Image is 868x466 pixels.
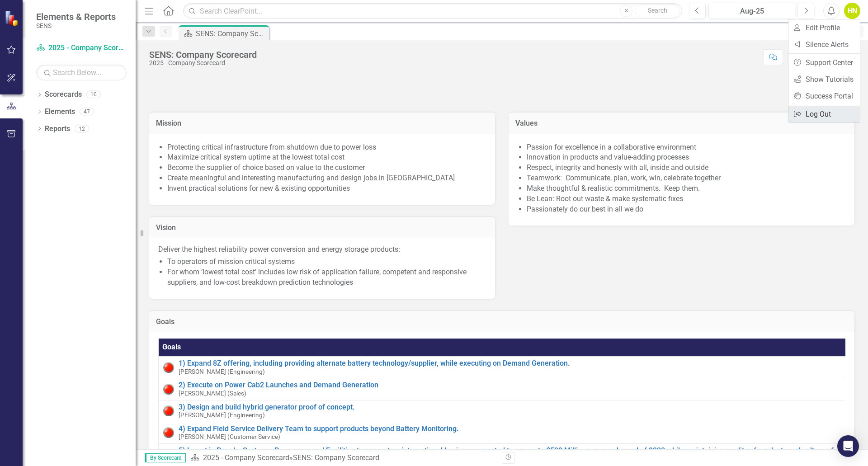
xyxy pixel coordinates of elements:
[179,381,842,389] a: 2) Execute on Power Cab2 Launches and Demand Generation
[36,22,116,29] small: SENS
[167,173,486,184] li: Create meaningful and interesting manufacturing and design jobs in [GEOGRAPHIC_DATA]
[167,184,486,194] li: Invent practical solutions for new & existing opportunities
[527,173,845,184] li: Teamwork: Communicate, plan, work, win, celebrate together
[45,124,70,134] a: Reports
[179,412,265,419] small: [PERSON_NAME] (Engineering)
[844,3,860,19] button: HN
[635,5,680,17] button: Search
[163,427,174,438] img: Red: Critical Issues/Off-Track
[527,184,845,194] li: Make thoughtful & realistic commitments. Keep them.
[179,359,842,367] a: 1) Expand 8Z offering, including providing alternate battery technology/supplier, while executing...
[708,3,795,19] button: Aug-25
[788,54,860,71] a: Support Center
[648,7,667,14] span: Search
[190,453,495,463] div: »
[179,425,842,433] a: 4) Expand Field Service Delivery Team to support products beyond Battery Monitoring.
[156,318,848,326] h3: Goals
[293,453,379,462] div: SENS: Company Scorecard
[515,119,848,127] h3: Values
[196,28,267,39] div: SENS: Company Scorecard
[80,108,94,116] div: 47
[183,3,682,19] input: Search ClearPoint...
[167,257,486,267] li: To operators of mission critical systems
[527,142,845,153] li: Passion for excellence in a collaborative environment
[179,403,842,411] a: 3) Design and build hybrid generator proof of concept.
[179,447,842,462] a: 5) Invest in People, Systems, Processes, and Facilities to support an international business expe...
[167,142,486,153] li: Protecting critical infrastructure from shutdown due to power loss
[36,43,127,53] a: 2025 - Company Scorecard
[788,88,860,104] a: Success Portal
[149,60,257,66] div: 2025 - Company Scorecard
[86,91,101,99] div: 10
[45,107,75,117] a: Elements
[527,204,845,215] li: Passionately do our best in all we do
[36,11,116,22] span: Elements & Reports
[5,10,20,26] img: ClearPoint Strategy
[788,71,860,88] a: Show Tutorials
[75,125,89,132] div: 12
[527,163,845,173] li: Respect, integrity and honesty with all, inside and outside
[149,50,257,60] div: SENS: Company Scorecard
[788,106,860,122] a: Log Out
[163,405,174,416] img: Red: Critical Issues/Off-Track
[163,362,174,373] img: Red: Critical Issues/Off-Track
[167,163,486,173] li: Become the supplier of choice based on value to the customer
[156,119,488,127] h3: Mission
[837,435,859,457] div: Open Intercom Messenger
[179,433,280,440] small: [PERSON_NAME] (Customer Service)
[145,453,186,462] span: By Scorecard
[158,245,486,255] p: Deliver the highest reliability power conversion and energy storage products:
[45,89,82,100] a: Scorecards
[712,6,792,17] div: Aug-25
[788,19,860,36] a: Edit Profile
[36,65,127,80] input: Search Below...
[527,152,845,163] li: Innovation in products and value-adding processes
[167,267,486,288] li: For whom ‘lowest total cost’ includes low risk of application failure, competent and responsive s...
[163,384,174,395] img: Red: Critical Issues/Off-Track
[179,390,246,397] small: [PERSON_NAME] (Sales)
[167,152,486,163] li: Maximize critical system uptime at the lowest total cost
[788,36,860,53] a: Silence Alerts
[527,194,845,204] li: Be Lean: Root out waste & make systematic fixes
[179,368,265,375] small: [PERSON_NAME] (Engineering)
[156,224,488,232] h3: Vision
[203,453,289,462] a: 2025 - Company Scorecard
